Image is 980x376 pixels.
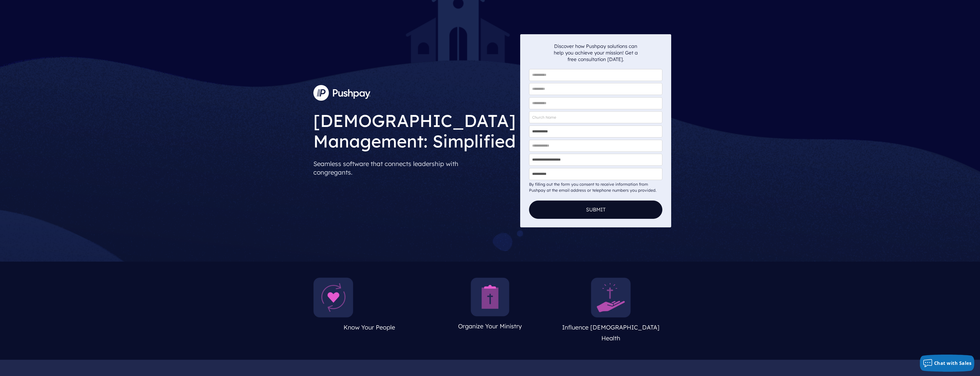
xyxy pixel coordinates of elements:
button: Submit [529,201,662,219]
h1: [DEMOGRAPHIC_DATA] Management: Simplified [313,106,516,153]
button: Chat with Sales [920,355,975,372]
p: Seamless software that connects leadership with congregants. [313,157,516,179]
span: Chat with Sales [934,360,972,366]
span: Know Your People [344,324,395,331]
p: Discover how Pushpay solutions can help you achieve your mission! Get a free consultation [DATE]. [554,43,638,62]
span: Influence [DEMOGRAPHIC_DATA] Health [562,324,660,342]
input: Church Name [529,111,662,123]
div: By filling out the form you consent to receive information from Pushpay at the email address or t... [529,181,662,193]
span: Organize Your Ministry [458,322,522,330]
